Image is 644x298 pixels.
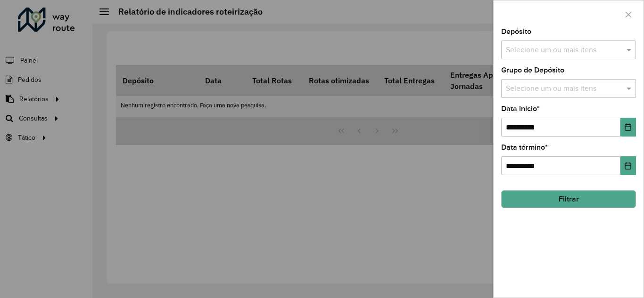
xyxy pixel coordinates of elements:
button: Choose Date [620,118,636,137]
label: Data início [501,103,540,114]
button: Filtrar [501,190,636,208]
label: Grupo de Depósito [501,64,564,76]
label: Depósito [501,26,531,37]
button: Choose Date [620,156,636,175]
label: Data término [501,142,548,153]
